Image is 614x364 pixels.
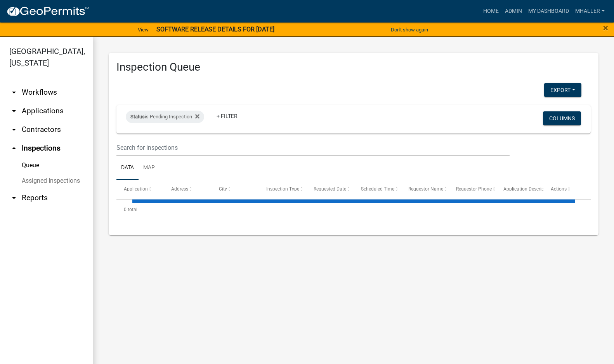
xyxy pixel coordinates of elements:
[116,200,591,219] div: 0 total
[135,23,152,36] a: View
[130,114,145,120] span: Status
[171,186,188,192] span: Address
[116,156,139,180] a: Data
[116,61,591,74] h3: Inspection Queue
[211,180,258,199] datatable-header-cell: City
[502,4,525,19] a: Admin
[496,180,543,199] datatable-header-cell: Application Description
[388,23,431,36] button: Don't show again
[314,186,346,192] span: Requested Date
[116,140,510,156] input: Search for inspections
[306,180,354,199] datatable-header-cell: Requested Date
[572,4,608,19] a: mhaller
[259,180,306,199] datatable-header-cell: Inspection Type
[543,111,581,125] button: Columns
[266,186,299,192] span: Inspection Type
[9,144,19,153] i: arrow_drop_up
[408,186,443,192] span: Requestor Name
[139,156,160,180] a: Map
[164,180,211,199] datatable-header-cell: Address
[9,193,19,203] i: arrow_drop_down
[156,26,274,33] strong: SOFTWARE RELEASE DETAILS FOR [DATE]
[551,186,567,192] span: Actions
[116,180,164,199] datatable-header-cell: Application
[543,180,591,199] datatable-header-cell: Actions
[354,180,401,199] datatable-header-cell: Scheduled Time
[361,186,394,192] span: Scheduled Time
[525,4,572,19] a: My Dashboard
[603,23,608,33] span: ×
[544,83,581,97] button: Export
[456,186,492,192] span: Requestor Phone
[9,106,19,116] i: arrow_drop_down
[219,186,227,192] span: City
[210,109,244,123] a: + Filter
[9,125,19,134] i: arrow_drop_down
[124,186,148,192] span: Application
[401,180,448,199] datatable-header-cell: Requestor Name
[603,23,608,33] button: Close
[126,111,204,123] div: is Pending Inspection
[503,186,552,192] span: Application Description
[9,88,19,97] i: arrow_drop_down
[480,4,502,19] a: Home
[448,180,496,199] datatable-header-cell: Requestor Phone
